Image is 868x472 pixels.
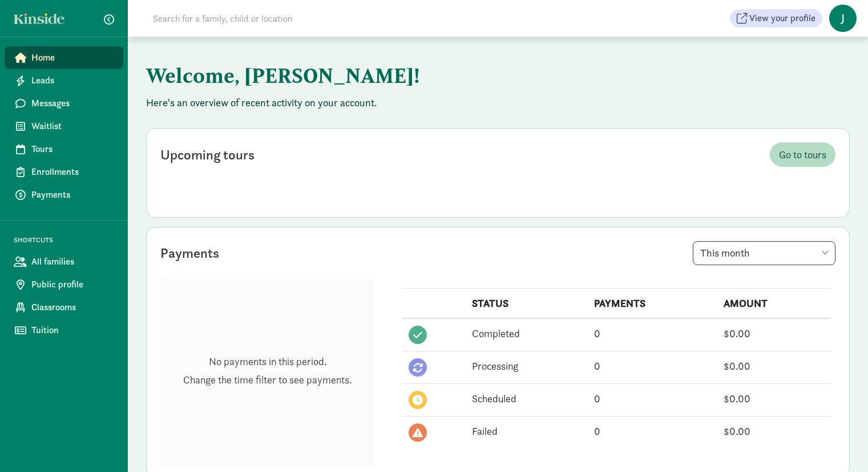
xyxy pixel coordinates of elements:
a: Tuition [5,319,123,342]
div: Failed [472,423,580,439]
th: PAYMENTS [587,289,716,319]
div: Upcoming tours [160,145,255,165]
a: All families [5,250,123,273]
th: AMOUNT [717,289,831,319]
a: Classrooms [5,296,123,319]
div: 0 [594,358,709,374]
a: Public profile [5,273,123,296]
div: $0.00 [724,326,824,341]
div: $0.00 [724,391,824,406]
div: $0.00 [724,423,824,439]
a: Leads [5,69,123,92]
a: Tours [5,138,123,161]
div: Payments [160,243,219,263]
a: Home [5,46,123,69]
span: All families [31,255,114,269]
span: Messages [31,97,114,110]
div: 0 [594,423,709,439]
span: Home [31,51,114,65]
span: Classrooms [31,301,114,314]
a: Payments [5,183,123,206]
a: Messages [5,92,123,115]
span: Waitlist [31,119,114,133]
span: Tuition [31,323,114,337]
span: J [829,5,857,32]
div: Scheduled [472,391,580,406]
input: Search for a family, child or location [146,7,466,30]
span: Public profile [31,278,114,291]
a: Waitlist [5,115,123,138]
p: Here's an overview of recent activity on your account. [146,96,850,110]
div: 0 [594,391,709,406]
span: Enrollments [31,165,114,179]
a: Enrollments [5,161,123,183]
h1: Welcome, [PERSON_NAME]! [146,55,711,96]
div: Completed [472,326,580,341]
span: View your profile [749,11,815,25]
div: Processing [472,358,580,374]
span: Tours [31,142,114,156]
span: Leads [31,74,114,87]
a: Go to tours [770,142,835,167]
button: View your profile [730,9,822,27]
span: Payments [31,188,114,202]
th: STATUS [465,289,587,319]
p: No payments in this period. [183,355,352,369]
span: Go to tours [779,147,826,162]
div: $0.00 [724,358,824,374]
p: Change the time filter to see payments. [183,373,352,387]
div: 0 [594,326,709,341]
